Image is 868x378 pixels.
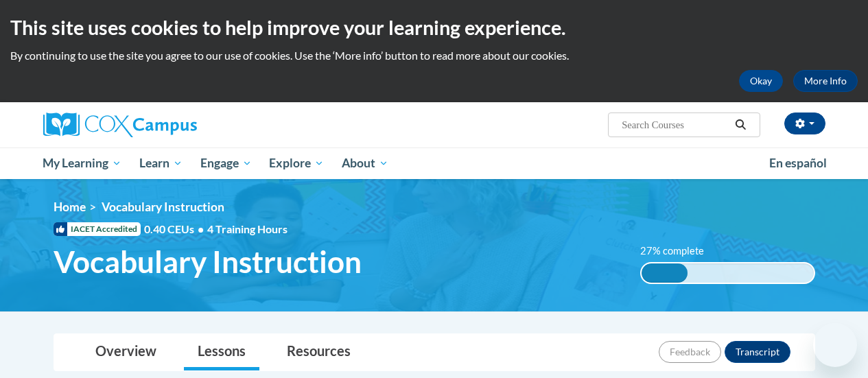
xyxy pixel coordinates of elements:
a: En español [760,149,836,178]
button: Search [730,117,751,133]
input: Search Courses [620,117,730,133]
div: Main menu [33,147,836,179]
a: About [333,147,397,179]
a: Cox Campus [43,113,290,137]
button: Transcript [725,341,790,363]
a: Home [54,200,86,214]
iframe: Button to launch messaging window [813,323,857,367]
a: Overview [82,334,170,370]
a: My Learning [34,147,131,179]
h2: This site uses cookies to help improve your learning experience. [10,14,858,41]
span: Engage [200,155,252,172]
button: Account Settings [784,113,825,134]
label: 27% complete [640,244,719,259]
span: My Learning [43,155,121,172]
span: • [198,222,204,235]
a: Explore [260,147,333,179]
div: 27% complete [642,263,688,283]
img: Cox Campus [43,113,197,137]
a: More Info [793,70,858,92]
a: Engage [191,147,261,179]
span: 0.40 CEUs [144,222,207,237]
span: Vocabulary Instruction [54,244,362,280]
button: Feedback [659,341,721,363]
span: 4 Training Hours [207,222,288,235]
span: Vocabulary Instruction [102,200,224,214]
span: Explore [269,155,324,172]
span: IACET Accredited [54,222,141,236]
p: By continuing to use the site you agree to our use of cookies. Use the ‘More info’ button to read... [10,48,858,63]
a: Learn [130,147,191,179]
a: Lessons [184,334,259,370]
button: Okay [739,70,783,92]
span: Learn [139,155,183,172]
a: Resources [273,334,364,370]
span: En español [769,156,827,170]
span: About [342,155,388,172]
